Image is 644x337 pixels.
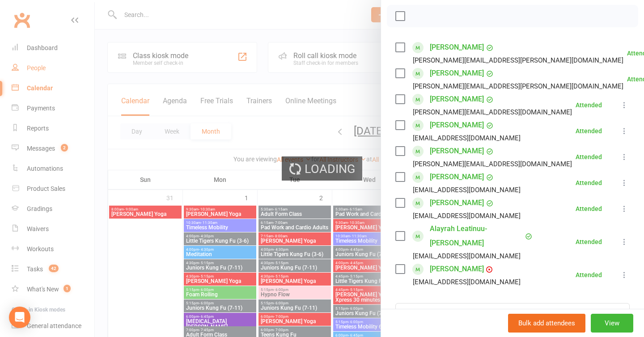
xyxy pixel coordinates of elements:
div: Attended [576,272,602,278]
div: Attended [576,154,602,160]
div: Open Intercom Messenger [9,307,30,328]
div: Attended [576,239,602,245]
a: [PERSON_NAME] [430,262,484,276]
button: Bulk add attendees [508,314,585,333]
div: [EMAIL_ADDRESS][DOMAIN_NAME] [413,276,521,288]
div: [EMAIL_ADDRESS][DOMAIN_NAME] [413,250,521,262]
div: Attended [576,180,602,186]
div: [PERSON_NAME][EMAIL_ADDRESS][DOMAIN_NAME] [413,106,572,118]
a: [PERSON_NAME] [430,118,484,132]
input: Search to add attendees [395,303,630,322]
a: [PERSON_NAME] [430,66,484,80]
div: Attended [576,128,602,134]
div: [EMAIL_ADDRESS][DOMAIN_NAME] [413,210,521,222]
button: View [591,314,633,333]
div: Attended [576,206,602,212]
a: [PERSON_NAME] [430,144,484,158]
div: [EMAIL_ADDRESS][DOMAIN_NAME] [413,132,521,144]
div: [PERSON_NAME][EMAIL_ADDRESS][PERSON_NAME][DOMAIN_NAME] [413,55,623,66]
a: [PERSON_NAME] [430,92,484,106]
div: [PERSON_NAME][EMAIL_ADDRESS][PERSON_NAME][DOMAIN_NAME] [413,80,623,92]
div: [EMAIL_ADDRESS][DOMAIN_NAME] [413,184,521,196]
a: Alayrah Leatinuu-[PERSON_NAME] [430,222,523,250]
div: Attended [576,102,602,108]
a: [PERSON_NAME] [430,40,484,55]
div: [PERSON_NAME][EMAIL_ADDRESS][DOMAIN_NAME] [413,158,572,170]
a: [PERSON_NAME] [430,170,484,184]
a: [PERSON_NAME] [430,196,484,210]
